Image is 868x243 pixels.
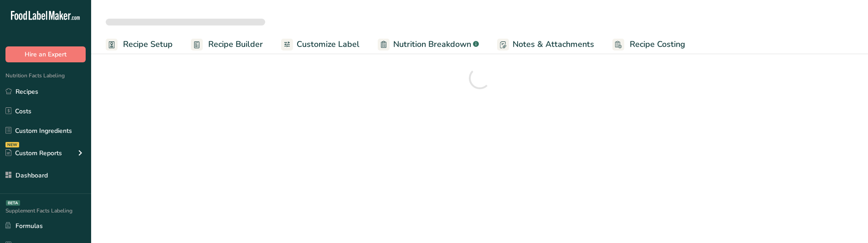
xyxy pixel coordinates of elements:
[281,34,360,55] a: Customize Label
[5,142,19,147] div: NEW
[5,46,86,62] button: Hire an Expert
[612,34,685,55] a: Recipe Costing
[208,38,263,51] span: Recipe Builder
[5,148,62,158] div: Custom Reports
[106,34,173,55] a: Recipe Setup
[191,34,263,55] a: Recipe Builder
[297,38,360,51] span: Customize Label
[393,38,471,51] span: Nutrition Breakdown
[497,34,594,55] a: Notes & Attachments
[6,200,20,206] div: BETA
[123,38,173,51] span: Recipe Setup
[378,34,479,55] a: Nutrition Breakdown
[513,38,594,51] span: Notes & Attachments
[630,38,685,51] span: Recipe Costing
